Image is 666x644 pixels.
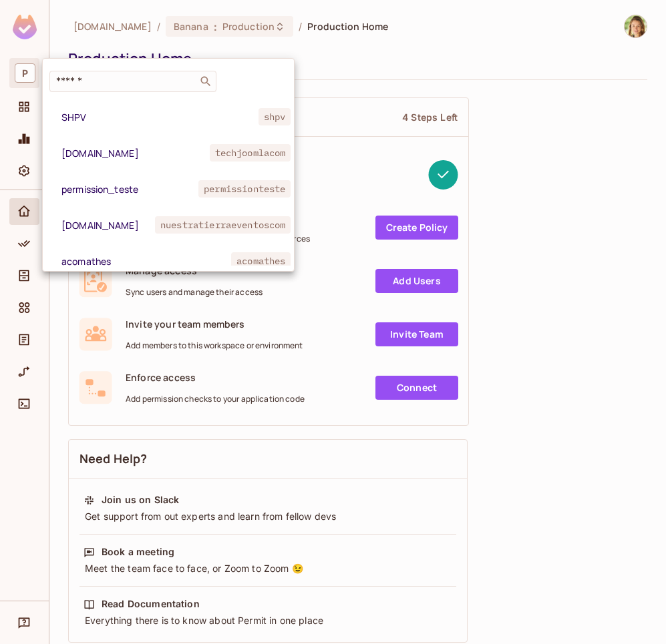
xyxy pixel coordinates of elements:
[210,144,291,162] span: techjoomlacom
[61,219,155,232] span: [DOMAIN_NAME]
[231,252,291,270] span: acomathes
[198,180,291,198] span: permissionteste
[61,183,198,196] span: permission_teste
[61,147,210,159] span: [DOMAIN_NAME]
[61,255,231,268] span: acomathes
[155,216,291,234] span: nuestratierraeventoscom
[259,108,291,125] span: shpv
[61,111,259,123] span: SHPV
